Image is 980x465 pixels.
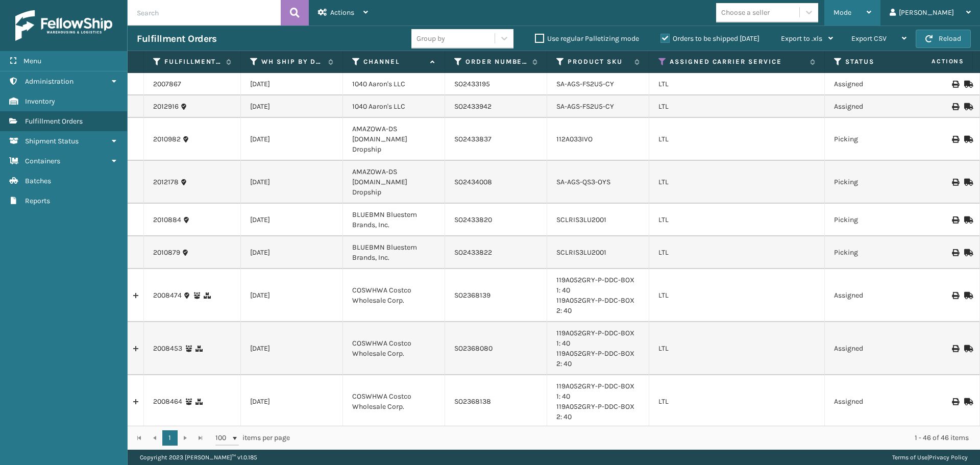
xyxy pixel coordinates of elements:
[649,236,825,269] td: LTL
[445,161,547,204] td: SO2434008
[952,103,958,110] i: Print BOL
[899,53,970,70] span: Actions
[952,81,958,88] i: Print BOL
[241,204,343,236] td: [DATE]
[660,34,759,43] label: Orders to be shipped [DATE]
[556,329,634,348] a: 119A052GRY-P-DDC-BOX 1: 40
[162,430,178,446] a: 1
[241,95,343,118] td: [DATE]
[445,322,547,375] td: SO2368080
[556,248,606,257] a: SCLRIS3LU2001
[445,118,547,161] td: SO2433837
[140,450,257,465] p: Copyright 2023 [PERSON_NAME]™ v 1.0.185
[964,216,970,224] i: Mark as Shipped
[952,216,958,224] i: Print BOL
[416,33,445,44] div: Group by
[851,34,887,43] span: Export CSV
[964,249,970,256] i: Mark as Shipped
[25,77,73,86] span: Administration
[25,157,60,165] span: Containers
[261,57,323,66] label: WH Ship By Date
[535,34,639,43] label: Use regular Palletizing mode
[649,73,825,95] td: LTL
[670,57,805,66] label: Assigned Carrier Service
[304,433,969,443] div: 1 - 46 of 46 items
[343,95,445,118] td: 1040 Aaron's LLC
[964,345,970,352] i: Mark as Shipped
[153,134,181,144] a: 2010982
[153,215,181,225] a: 2010884
[825,161,927,204] td: Picking
[445,95,547,118] td: SO2433942
[964,81,970,88] i: Mark as Shipped
[23,57,41,65] span: Menu
[164,57,221,66] label: Fulfillment Order Id
[215,430,290,446] span: items per page
[556,276,634,295] a: 119A052GRY-P-DDC-BOX 1: 40
[25,137,79,145] span: Shipment Status
[964,292,970,299] i: Mark as Shipped
[649,161,825,204] td: LTL
[343,236,445,269] td: BLUEBMN Bluestem Brands, Inc.
[568,57,629,66] label: Product SKU
[15,10,112,41] img: logo
[825,204,927,236] td: Picking
[241,161,343,204] td: [DATE]
[25,197,50,205] span: Reports
[649,118,825,161] td: LTL
[952,136,958,143] i: Print BOL
[781,34,822,43] span: Export to .xls
[343,269,445,322] td: COSWHWA Costco Wholesale Corp.
[964,103,970,110] i: Mark as Shipped
[241,322,343,375] td: [DATE]
[892,454,927,461] a: Terms of Use
[952,179,958,186] i: Print BOL
[241,118,343,161] td: [DATE]
[465,57,527,66] label: Order Number
[825,322,927,375] td: Assigned
[929,454,968,461] a: Privacy Policy
[825,236,927,269] td: Picking
[721,7,770,18] div: Choose a seller
[153,248,180,258] a: 2010879
[153,79,181,89] a: 2007867
[649,375,825,428] td: LTL
[343,73,445,95] td: 1040 Aaron's LLC
[952,398,958,405] i: Print BOL
[241,236,343,269] td: [DATE]
[445,236,547,269] td: SO2433822
[825,118,927,161] td: Picking
[952,292,958,299] i: Print BOL
[153,397,182,407] a: 2008464
[445,375,547,428] td: SO2368138
[964,136,970,143] i: Mark as Shipped
[825,375,927,428] td: Assigned
[445,73,547,95] td: SO2433195
[649,95,825,118] td: LTL
[153,290,182,301] a: 2008474
[649,204,825,236] td: LTL
[556,402,634,421] a: 119A052GRY-P-DDC-BOX 2: 40
[845,57,907,66] label: Status
[556,135,593,143] a: 112A033IVO
[343,204,445,236] td: BLUEBMN Bluestem Brands, Inc.
[556,382,634,401] a: 119A052GRY-P-DDC-BOX 1: 40
[649,322,825,375] td: LTL
[343,161,445,204] td: AMAZOWA-DS [DOMAIN_NAME] Dropship
[25,117,83,126] span: Fulfillment Orders
[363,57,425,66] label: Channel
[916,30,971,48] button: Reload
[241,73,343,95] td: [DATE]
[445,269,547,322] td: SO2368139
[556,296,634,315] a: 119A052GRY-P-DDC-BOX 2: 40
[825,269,927,322] td: Assigned
[343,322,445,375] td: COSWHWA Costco Wholesale Corp.
[137,33,216,45] h3: Fulfillment Orders
[892,450,968,465] div: |
[952,345,958,352] i: Print BOL
[964,179,970,186] i: Mark as Shipped
[215,433,231,443] span: 100
[241,375,343,428] td: [DATE]
[241,269,343,322] td: [DATE]
[556,215,606,224] a: SCLRIS3LU2001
